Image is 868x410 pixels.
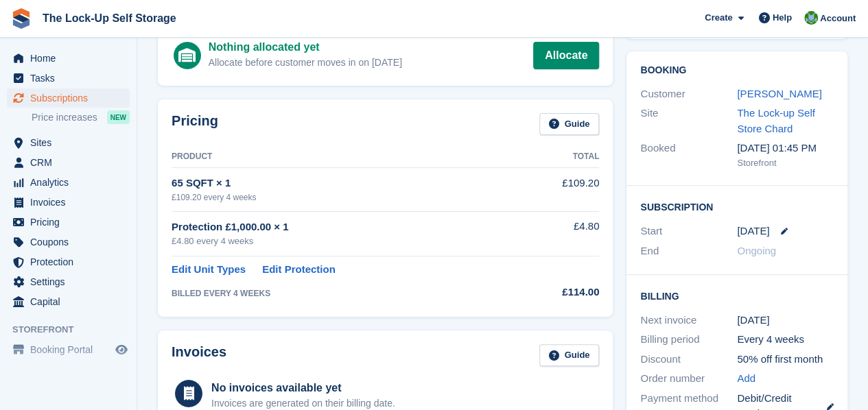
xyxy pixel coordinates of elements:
span: Protection [30,252,113,272]
a: [PERSON_NAME] [737,88,821,99]
span: Price increases [32,111,97,124]
time: 2025-08-26 00:00:00 UTC [737,224,769,239]
a: menu [7,232,130,252]
span: Analytics [30,173,113,192]
span: Pricing [30,213,113,232]
a: menu [7,69,130,88]
a: Allocate [533,42,599,69]
div: NEW [107,110,130,124]
th: Total [520,146,599,168]
div: Every 4 weeks [737,332,834,348]
span: Help [773,11,792,25]
span: Storefront [12,323,137,337]
a: Price increases NEW [32,110,130,125]
h2: Billing [640,289,834,302]
div: Next invoice [640,313,737,328]
div: 65 SQFT × 1 [172,176,520,191]
div: No invoices available yet [211,380,395,396]
h2: Pricing [172,113,218,136]
span: Capital [30,292,113,311]
h2: Booking [640,65,834,76]
td: £109.20 [520,168,599,211]
a: menu [7,213,130,232]
img: stora-icon-8386f47178a22dfd0bd8f6a31ec36ba5ce8667c1dd55bd0f319d3a0aa187defe.svg [11,8,32,29]
div: BILLED EVERY 4 WEEKS [172,287,520,300]
a: menu [7,88,130,108]
div: Protection £1,000.00 × 1 [172,219,520,235]
div: Booked [640,141,737,169]
span: Create [705,11,732,25]
div: Storefront [737,156,834,170]
a: The Lock-up Self Store Chard [737,107,814,134]
span: Ongoing [737,245,776,256]
div: [DATE] 01:45 PM [737,141,834,156]
span: Settings [30,272,113,291]
div: £4.80 every 4 weeks [172,234,520,248]
span: Home [30,49,113,68]
span: Sites [30,133,113,152]
a: Edit Protection [262,262,336,278]
a: menu [7,173,130,192]
a: menu [7,272,130,291]
span: Account [820,12,856,25]
a: menu [7,49,130,68]
a: Guide [539,113,600,136]
span: Coupons [30,232,113,252]
a: menu [7,153,130,172]
h2: Subscription [640,200,834,213]
a: Preview store [113,341,130,358]
span: Invoices [30,193,113,212]
a: Edit Unit Types [172,262,246,278]
div: Start [640,224,737,239]
span: Subscriptions [30,88,113,108]
div: £114.00 [520,285,599,300]
a: menu [7,133,130,152]
h2: Invoices [172,344,226,367]
span: Tasks [30,69,113,88]
a: menu [7,340,130,359]
div: [DATE] [737,313,834,328]
td: £4.80 [520,211,599,256]
a: menu [7,193,130,212]
div: Billing period [640,332,737,348]
div: £109.20 every 4 weeks [172,191,520,204]
span: Booking Portal [30,340,113,359]
div: Discount [640,352,737,367]
span: CRM [30,153,113,172]
div: Nothing allocated yet [209,39,402,56]
img: Andrew Beer [804,11,818,25]
div: Site [640,106,737,136]
div: Order number [640,371,737,387]
div: 50% off first month [737,352,834,367]
a: The Lock-Up Self Storage [37,7,182,29]
a: menu [7,292,130,311]
div: End [640,243,737,259]
th: Product [172,146,520,168]
div: Allocate before customer moves in on [DATE] [209,56,402,70]
div: Customer [640,86,737,102]
a: menu [7,252,130,272]
a: Guide [539,344,600,367]
a: Add [737,371,755,387]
